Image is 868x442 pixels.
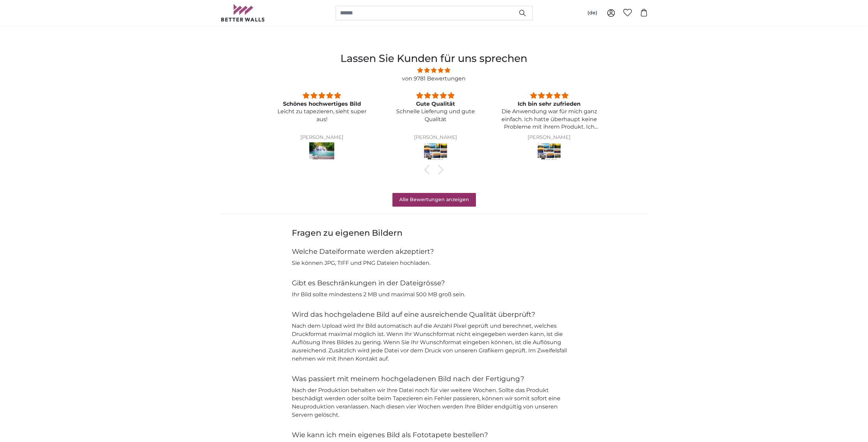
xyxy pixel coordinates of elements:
div: 5 stars [387,91,484,100]
div: 5 stars [501,91,598,100]
a: Alle Bewertungen anzeigen [392,193,476,207]
span: 4.81 stars [263,66,605,75]
h3: Fragen zu eigenen Bildern [292,227,576,238]
img: Stockfoto [536,142,562,161]
h4: Wird das hochgeladene Bild auf eine ausreichende Qualität überprüft? [292,310,576,319]
div: Schönes hochwertiges Bild [273,100,370,108]
p: Nach dem Upload wird Ihr Bild automatisch auf die Anzahl Pixel geprüft und berechnet, welches Dru... [292,322,576,363]
p: Schnelle Lieferung und gute Qualität [387,108,484,123]
div: 5 stars [273,91,370,100]
p: Die Anwendung war für mich ganz einfach. Ich hatte überhaupt keine Probleme mit ihrem Produkt. Ic... [501,108,598,131]
div: Gute Qualität [387,100,484,108]
div: Ich bin sehr zufrieden [501,100,598,108]
h4: Was passiert mit meinem hochgeladenen Bild nach der Fertigung? [292,374,576,383]
div: [PERSON_NAME] [273,135,370,140]
p: Nach der Produktion behalten wir Ihre Datei noch für vier weitere Wochen. Sollte das Produkt besc... [292,386,576,419]
div: [PERSON_NAME] [501,135,598,140]
h2: Lassen Sie Kunden für uns sprechen [263,51,605,66]
a: von 9781 Bewertungen [402,75,466,82]
h4: Welche Dateiformate werden akzeptiert? [292,247,576,256]
div: [PERSON_NAME] [387,135,484,140]
img: Stockfoto [423,142,448,161]
h4: Wie kann ich mein eigenes Bild als Fototapete bestellen? [292,430,576,440]
p: Leicht zu tapezieren, sieht super aus! [273,108,370,123]
p: Ihr Bild sollte mindestens 2 MB und maximal 500 MB groß sein. [292,290,576,299]
p: Sie können JPG, TIFF und PNG Dateien hochladen. [292,259,576,267]
img: Fototapete Terrasse am Wasserfall [309,142,335,161]
button: (de) [582,7,603,19]
img: Betterwalls [221,4,265,22]
h4: Gibt es Beschränkungen in der Dateigrösse? [292,278,576,288]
